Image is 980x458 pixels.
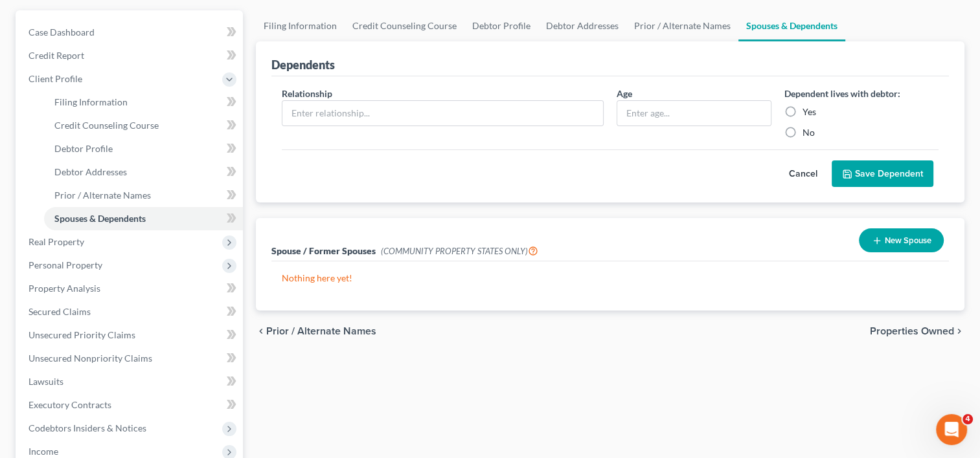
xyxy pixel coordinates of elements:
label: No [803,126,815,139]
label: Dependent lives with debtor: [784,87,900,100]
span: Prior / Alternate Names [54,190,151,201]
input: Enter age... [617,101,770,125]
i: chevron_left [256,326,266,336]
button: Properties Owned chevron_right [870,326,964,336]
div: Dependents [271,57,335,72]
span: Real Property [28,236,84,247]
i: chevron_right [954,326,964,336]
span: Debtor Profile [54,143,113,154]
span: Unsecured Priority Claims [28,329,135,340]
span: Income [28,446,58,457]
a: Filing Information [256,10,345,41]
a: Prior / Alternate Names [44,184,243,207]
span: Personal Property [28,259,102,270]
span: Prior / Alternate Names [266,326,376,336]
a: Credit Report [18,44,243,67]
span: Properties Owned [870,326,954,336]
a: Debtor Profile [44,137,243,160]
a: Spouses & Dependents [44,207,243,230]
span: Credit Report [28,50,84,61]
a: Executory Contracts [18,393,243,417]
a: Debtor Addresses [538,10,626,41]
span: (COMMUNITY PROPERTY STATES ONLY) [381,246,538,256]
button: New Spouse [859,228,944,252]
button: Cancel [775,161,832,187]
span: Codebtors Insiders & Notices [28,422,146,433]
span: Spouses & Dependents [54,213,146,224]
span: Lawsuits [28,376,63,387]
input: Enter relationship... [282,101,603,125]
p: Nothing here yet! [282,272,939,285]
a: Lawsuits [18,370,243,393]
a: Property Analysis [18,277,243,300]
a: Debtor Profile [464,10,538,41]
a: Filing Information [44,91,243,114]
span: Unsecured Nonpriority Claims [28,353,152,364]
span: Executory Contracts [28,399,111,410]
label: Age [617,87,632,100]
span: Credit Counseling Course [54,120,159,131]
button: Save Dependent [832,160,933,188]
iframe: Intercom live chat [936,414,967,445]
a: Credit Counseling Course [44,114,243,137]
span: Property Analysis [28,283,100,294]
a: Spouses & Dependents [738,10,845,41]
button: chevron_left Prior / Alternate Names [256,326,376,336]
span: Spouse / Former Spouses [271,245,376,256]
a: Unsecured Nonpriority Claims [18,347,243,370]
label: Yes [803,105,816,118]
a: Case Dashboard [18,21,243,44]
span: 4 [963,414,973,424]
span: Debtor Addresses [54,166,127,177]
a: Prior / Alternate Names [626,10,738,41]
span: Client Profile [28,73,82,84]
a: Secured Claims [18,300,243,323]
span: Relationship [282,88,332,99]
a: Credit Counseling Course [345,10,464,41]
span: Filing Information [54,96,128,107]
span: Case Dashboard [28,27,95,38]
span: Secured Claims [28,306,91,317]
a: Unsecured Priority Claims [18,323,243,347]
a: Debtor Addresses [44,160,243,184]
